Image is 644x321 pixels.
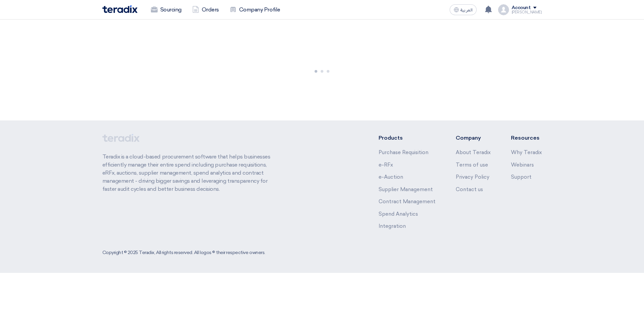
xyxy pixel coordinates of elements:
[511,134,542,142] li: Resources
[456,149,491,155] a: About Teradix
[379,162,393,168] a: e-RFx
[187,2,224,17] a: Orders
[456,186,483,192] a: Contact us
[511,162,534,168] a: Webinars
[456,134,491,142] li: Company
[224,2,286,17] a: Company Profile
[379,186,433,192] a: Supplier Management
[456,174,489,180] a: Privacy Policy
[450,4,477,15] button: العربية
[379,211,418,217] a: Spend Analytics
[498,4,509,15] img: profile_test.png
[102,5,137,13] img: Teradix logo
[379,199,436,205] a: Contract Management
[379,134,436,142] li: Products
[512,10,542,14] div: [PERSON_NAME]
[379,223,406,229] a: Integration
[460,8,473,12] span: العربية
[511,149,542,155] a: Why Teradix
[379,174,403,180] a: e-Auction
[102,153,278,193] p: Teradix is a cloud-based procurement software that helps businesses efficiently manage their enti...
[146,2,187,17] a: Sourcing
[512,5,531,11] div: Account
[102,249,265,256] div: Copyright © 2025 Teradix, All rights reserved. All logos © their respective owners.
[379,149,428,155] a: Purchase Requisition
[511,174,532,180] a: Support
[456,162,488,168] a: Terms of use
